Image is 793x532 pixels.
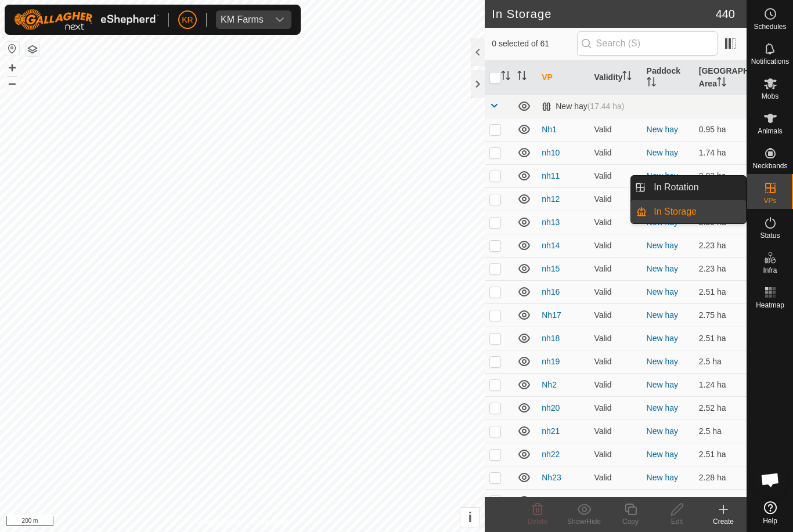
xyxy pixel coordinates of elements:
[654,180,698,194] span: In Rotation
[577,31,718,56] input: Search (S)
[501,73,510,82] p-sorticon: Activate to sort
[647,200,746,223] a: In Storage
[654,516,700,527] div: Edit
[622,73,632,82] p-sorticon: Activate to sort
[763,517,777,524] span: Help
[589,211,641,234] td: Valid
[542,357,560,366] a: nh19
[542,148,560,157] a: nh10
[254,517,288,527] a: Contact Us
[542,264,560,273] a: nh15
[647,310,678,320] a: New hay
[647,426,678,436] a: New hay
[182,14,193,26] span: KR
[589,350,641,373] td: Valid
[542,473,561,482] a: Nh23
[694,327,747,350] td: 2.51 ha
[268,10,291,29] div: dropdown trigger
[754,23,786,30] span: Schedules
[5,61,19,75] button: +
[589,419,641,443] td: Valid
[589,234,641,257] td: Valid
[589,327,641,350] td: Valid
[197,517,240,527] a: Privacy Policy
[758,128,783,135] span: Animals
[542,171,560,180] a: nh11
[647,264,678,273] a: New hay
[694,443,747,466] td: 2.51 ha
[694,466,747,489] td: 2.28 ha
[694,396,747,419] td: 2.52 ha
[542,125,557,134] a: Nh1
[647,334,678,343] a: New hay
[587,102,625,111] span: (17.44 ha)
[694,373,747,396] td: 1.24 ha
[631,176,746,199] li: In Rotation
[589,373,641,396] td: Valid
[589,164,641,187] td: Valid
[694,419,747,443] td: 2.5 ha
[647,496,678,505] a: New hay
[642,60,694,95] th: Paddock
[647,125,678,134] a: New hay
[589,187,641,211] td: Valid
[647,79,656,88] p-sorticon: Activate to sort
[694,60,747,95] th: [GEOGRAPHIC_DATA] Area
[753,462,788,497] div: Open chat
[694,350,747,373] td: 2.5 ha
[542,496,561,505] a: Nh24
[694,489,747,512] td: 2.56 ha
[589,466,641,489] td: Valid
[694,118,747,141] td: 0.95 ha
[26,42,39,56] button: Map Layers
[14,9,159,30] img: Gallagher Logo
[763,267,777,274] span: Infra
[589,396,641,419] td: Valid
[492,7,715,21] h2: In Storage
[647,287,678,296] a: New hay
[5,76,19,90] button: –
[542,218,560,227] a: nh13
[647,171,678,180] a: New hay
[647,218,678,227] a: New hay
[752,162,787,169] span: Neckbands
[763,197,776,204] span: VPs
[694,303,747,327] td: 2.75 ha
[647,403,678,412] a: New hay
[631,200,746,223] li: In Storage
[542,380,557,389] a: Nh2
[647,450,678,459] a: New hay
[647,473,678,482] a: New hay
[762,93,778,100] span: Mobs
[647,241,678,250] a: New hay
[460,508,480,527] button: i
[647,176,746,199] a: In Rotation
[589,118,641,141] td: Valid
[716,5,735,23] span: 440
[694,257,747,280] td: 2.23 ha
[5,42,19,56] button: Reset Map
[694,141,747,164] td: 1.74 ha
[589,257,641,280] td: Valid
[589,280,641,303] td: Valid
[756,302,784,309] span: Heatmap
[654,205,697,219] span: In Storage
[542,450,560,459] a: nh22
[589,141,641,164] td: Valid
[216,10,268,29] span: KM Farms
[542,310,561,320] a: Nh17
[517,73,527,82] p-sorticon: Activate to sort
[589,443,641,466] td: Valid
[542,102,624,111] div: New hay
[542,426,560,436] a: nh21
[528,517,548,526] span: Delete
[221,15,264,24] div: KM Farms
[760,232,780,239] span: Status
[542,241,560,250] a: nh14
[647,357,678,366] a: New hay
[694,164,747,187] td: 2.03 ha
[647,148,678,157] a: New hay
[542,334,560,343] a: nh18
[542,287,560,296] a: nh16
[468,509,472,525] span: i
